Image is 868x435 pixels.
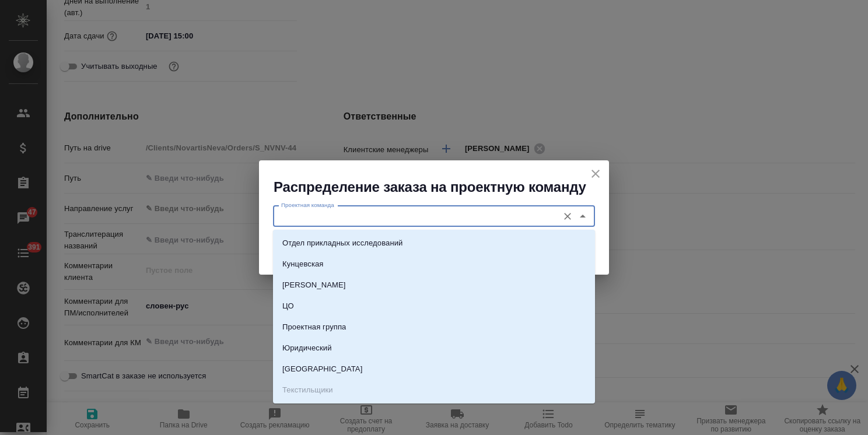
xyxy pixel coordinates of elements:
[274,178,609,197] h2: Распределение заказа на проектную команду
[282,300,294,312] p: ЦО
[282,279,346,291] p: [PERSON_NAME]
[282,321,346,333] p: Проектная группа
[282,237,402,249] p: Отдел прикладных исследований
[282,258,324,270] p: Кунцевская
[282,363,362,375] p: [GEOGRAPHIC_DATA]
[575,208,591,224] button: Close
[282,342,332,354] p: Юридический
[559,208,576,224] button: Очистить
[587,165,604,183] button: close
